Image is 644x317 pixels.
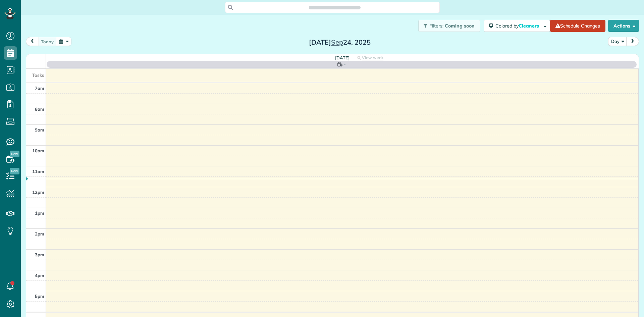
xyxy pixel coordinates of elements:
span: 10am [32,148,44,153]
span: Filters: [429,23,443,29]
span: 9am [35,127,44,133]
button: prev [26,37,39,46]
span: 12pm [32,190,44,195]
h2: [DATE] 24, 2025 [298,39,382,46]
span: 2pm [35,231,44,236]
span: 5pm [35,294,44,299]
span: Colored by [495,23,541,29]
button: Actions [608,20,639,32]
button: Day [608,37,627,46]
a: Schedule Changes [550,20,605,32]
span: 11am [32,169,44,174]
button: next [626,37,639,46]
button: Colored byCleaners [484,20,550,32]
span: Cleaners [519,23,540,29]
span: New [10,168,19,174]
span: [DATE] [335,55,350,60]
span: 7am [35,86,44,91]
span: 1pm [35,210,44,216]
span: Sep [331,38,343,46]
span: Coming soon [445,23,475,29]
button: today [38,37,57,46]
span: New [10,151,19,157]
span: View week [362,55,383,60]
span: 8am [35,106,44,112]
span: Search ZenMaid… [316,4,354,11]
span: - [344,61,346,68]
span: 4pm [35,273,44,278]
span: 3pm [35,252,44,257]
span: Tasks [32,72,44,78]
